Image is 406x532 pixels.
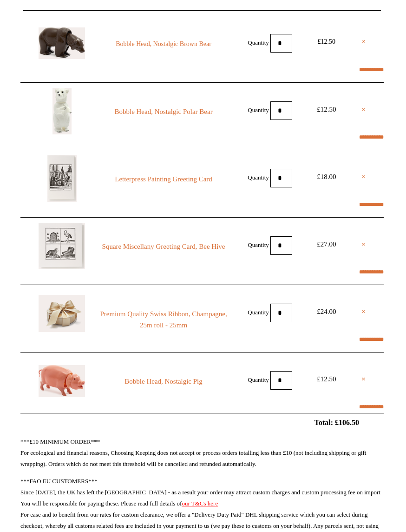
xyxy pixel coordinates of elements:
[248,241,269,248] label: Quantity
[248,308,269,315] label: Quantity
[39,365,85,397] img: Bobble Head, Nostalgic Pig
[99,173,227,185] a: Letterpress Painting Greeting Card
[99,376,227,387] a: Bobble Head, Nostalgic Pig
[182,500,218,507] a: our T&Cs here
[361,373,366,385] a: ×
[362,36,366,47] a: ×
[99,308,227,331] a: Premium Quality Swiss Ribbon, Champagne, 25m roll - 25mm
[306,373,347,385] div: £12.50
[306,104,347,115] div: £12.50
[248,39,269,46] label: Quantity
[99,106,227,117] a: Bobble Head, Nostalgic Polar Bear
[47,155,77,202] img: Letterpress Painting Greeting Card
[99,39,227,50] a: Bobble Head, Nostalgic Brown Bear
[306,36,347,47] div: £12.50
[361,171,366,182] a: ×
[361,239,366,250] a: ×
[20,436,384,470] p: ***£10 MINIMUM ORDER*** For ecological and financial reasons, Choosing Keeping does not accept or...
[306,306,347,317] div: £24.00
[361,104,366,115] a: ×
[52,88,72,134] img: Bobble Head, Nostalgic Polar Bear
[306,171,347,182] div: £18.00
[248,173,269,180] label: Quantity
[306,239,347,250] div: £27.00
[99,241,227,252] a: Square Miscellany Greeting Card, Bee Hive
[39,27,85,59] img: Bobble Head, Nostalgic Brown Bear
[361,306,366,317] a: ×
[39,223,85,269] img: Square Miscellany Greeting Card, Bee Hive
[248,106,269,113] label: Quantity
[248,376,269,383] label: Quantity
[39,295,85,332] img: Premium Quality Swiss Ribbon, Champagne, 25m roll - 25mm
